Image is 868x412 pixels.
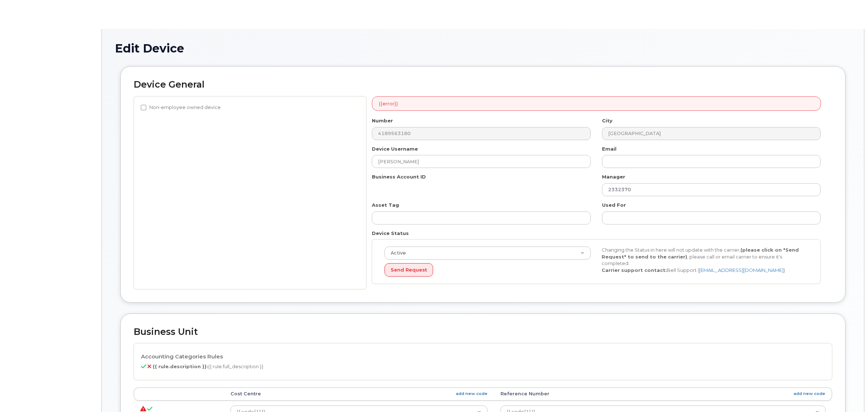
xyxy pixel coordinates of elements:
input: Non-employee owned device [141,105,146,110]
h1: Edit Device [115,42,851,55]
a: add new code [794,391,825,397]
a: add new code [456,391,487,397]
b: {{ rule.description }}: [153,363,208,369]
button: Send Request [385,263,433,277]
input: Select manager [602,183,821,196]
label: Asset Tag [372,202,399,209]
label: Device Username [372,146,418,152]
p: {{ rule.full_description }} [141,363,825,370]
th: Reference Number [494,387,832,400]
h4: Accounting Categories Rules [141,354,825,360]
label: Device Status [372,230,409,237]
i: {{ unit.errors.join('. ') }} [140,409,146,409]
th: Cost Centre [224,387,494,400]
a: [EMAIL_ADDRESS][DOMAIN_NAME] [699,267,784,273]
label: Email [602,146,616,152]
strong: Carrier support contact: [602,267,667,273]
label: Number [372,117,393,124]
label: Business Account ID [372,173,426,180]
h2: Device General [134,80,832,90]
div: {{error}} [372,96,821,111]
h2: Business Unit [134,327,832,337]
strong: (please click on "Send Request" to send to the carrier) [602,247,799,260]
label: Used For [602,202,626,209]
label: Non-employee owned device [141,103,221,112]
label: Manager [602,173,625,180]
div: Changing the Status in here will not update with the carrier, , please call or email carrier to e... [596,247,813,273]
label: City [602,117,612,124]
